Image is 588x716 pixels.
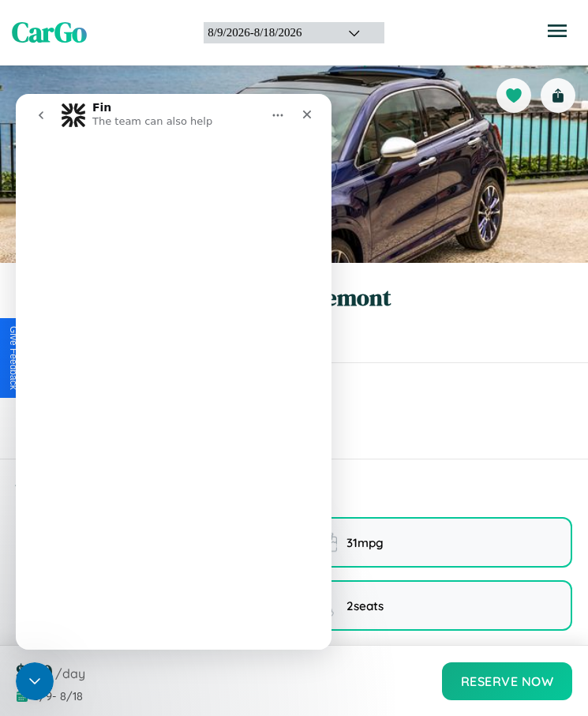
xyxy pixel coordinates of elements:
span: 8 / 9 - 8 / 18 [33,689,83,703]
iframe: Intercom live chat [16,94,331,650]
span: CarGo [12,13,87,51]
span: 31 mpg [346,535,384,550]
span: $ 150 [16,658,52,684]
button: Reserve Now [442,662,573,700]
span: 2 seats [346,598,384,613]
div: 8 / 9 / 2026 - 8 / 18 / 2026 [208,26,328,39]
span: /day [55,665,85,681]
div: Give Feedback [8,326,19,390]
iframe: Intercom live chat [16,662,54,700]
